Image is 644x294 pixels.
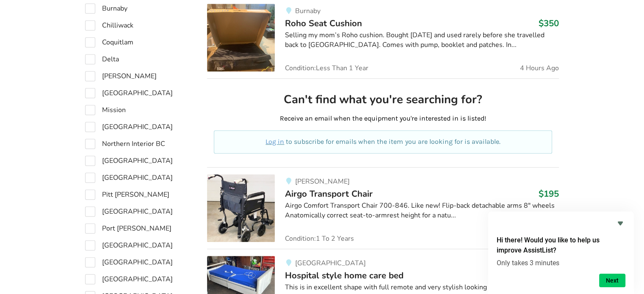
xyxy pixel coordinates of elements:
[285,65,368,71] span: Condition: Less Than 1 Year
[214,92,552,107] h2: Can't find what you're searching for?
[85,71,157,81] label: [PERSON_NAME]
[285,235,354,242] span: Condition: 1 To 2 Years
[85,190,169,200] label: Pitt [PERSON_NAME]
[285,201,559,220] div: Airgo Comfort Transport Chair 700-846. Like new! Flip-back detachable arms 8" wheels Anatomically...
[599,274,625,287] button: Next question
[224,137,542,147] p: to subscribe for emails when the item you are looking for is available.
[85,156,173,166] label: [GEOGRAPHIC_DATA]
[207,4,275,71] img: mobility-roho seat cushion
[539,188,559,199] h3: $195
[520,65,559,71] span: 4 Hours Ago
[85,257,173,267] label: [GEOGRAPHIC_DATA]
[85,240,173,250] label: [GEOGRAPHIC_DATA]
[615,218,625,228] button: Hide survey
[85,139,165,149] label: Northern Interior BC
[207,167,559,249] a: mobility-airgo transport chair[PERSON_NAME]Airgo Transport Chair$195Airgo Comfort Transport Chair...
[285,188,373,200] span: Airgo Transport Chair
[539,18,559,29] h3: $350
[85,122,173,132] label: [GEOGRAPHIC_DATA]
[85,20,133,30] label: Chilliwack
[295,6,320,16] span: Burnaby
[497,218,625,287] div: Hi there! Would you like to help us improve AssistList?
[85,88,173,98] label: [GEOGRAPHIC_DATA]
[85,37,133,47] label: Coquitlam
[265,137,284,146] a: Log in
[85,223,171,234] label: Port [PERSON_NAME]
[497,259,625,267] p: Only takes 3 minutes
[285,17,362,29] span: Roho Seat Cushion
[497,235,625,256] h2: Hi there! Would you like to help us improve AssistList?
[295,177,349,186] span: [PERSON_NAME]
[85,105,126,115] label: Mission
[85,3,127,14] label: Burnaby
[85,173,173,183] label: [GEOGRAPHIC_DATA]
[214,114,552,124] p: Receive an email when the equipment you're interested in is listed!
[85,274,173,284] label: [GEOGRAPHIC_DATA]
[85,206,173,217] label: [GEOGRAPHIC_DATA]
[207,174,275,242] img: mobility-airgo transport chair
[295,258,365,268] span: [GEOGRAPHIC_DATA]
[85,54,119,64] label: Delta
[285,269,404,281] span: Hospital style home care bed
[285,30,559,50] div: Selling my mom’s Roho cushion. Bought [DATE] and used rarely before she travelled back to [GEOGRA...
